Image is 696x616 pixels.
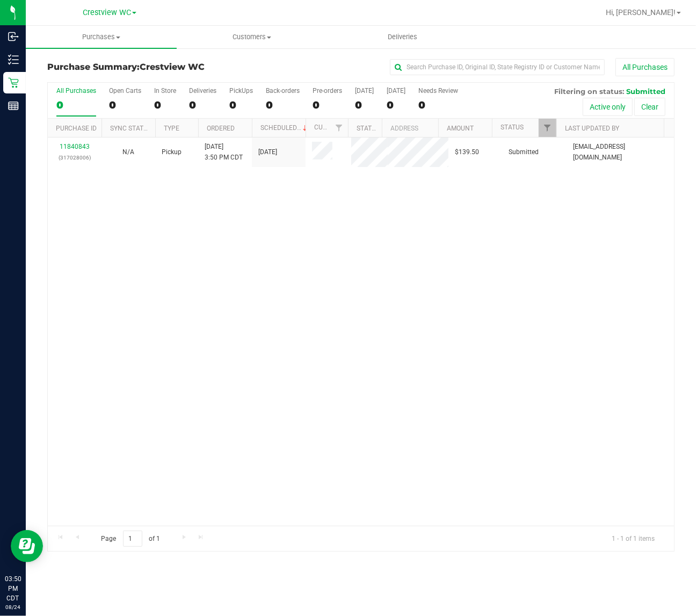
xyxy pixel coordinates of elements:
span: [EMAIL_ADDRESS][DOMAIN_NAME] [573,142,668,162]
a: Amount [447,125,474,132]
input: 1 [123,531,142,547]
span: Purchases [26,32,177,42]
span: Deliveries [373,32,432,42]
span: Submitted [626,87,665,96]
div: Pre-orders [313,87,342,95]
div: 0 [154,99,176,111]
a: Filter [539,119,556,137]
a: Customers [177,26,328,48]
a: Status [501,124,524,131]
a: Purchase ID [56,125,97,132]
span: Filtering on status: [554,87,624,96]
div: 0 [313,99,342,111]
a: State Registry ID [357,125,413,132]
div: 0 [229,99,253,111]
th: Address [382,119,438,137]
span: Submitted [509,147,539,157]
a: 11840843 [60,143,90,150]
div: 0 [189,99,216,111]
div: Open Carts [109,87,141,95]
div: 0 [56,99,96,111]
p: 08/24 [5,603,21,611]
a: Purchases [26,26,177,48]
span: Not Applicable [122,148,134,156]
span: $139.50 [455,147,479,157]
p: (317028006) [54,153,95,163]
div: [DATE] [355,87,374,95]
div: Deliveries [189,87,216,95]
span: Page of 1 [92,531,169,547]
a: Sync Status [110,125,151,132]
div: PickUps [229,87,253,95]
a: Scheduled [260,124,309,132]
a: Ordered [207,125,235,132]
a: Customer [314,124,347,131]
p: 03:50 PM CDT [5,574,21,603]
span: Crestview WC [83,8,131,17]
div: 0 [266,99,300,111]
a: Last Updated By [565,125,619,132]
div: In Store [154,87,176,95]
inline-svg: Inbound [8,31,19,42]
iframe: Resource center [11,530,43,562]
div: 0 [355,99,374,111]
span: [DATE] [258,147,277,157]
a: Type [164,125,179,132]
div: 0 [387,99,405,111]
span: Customers [177,32,327,42]
button: All Purchases [615,58,675,76]
span: Hi, [PERSON_NAME]! [606,8,676,17]
button: Active only [583,98,633,116]
div: All Purchases [56,87,96,95]
span: [DATE] 3:50 PM CDT [205,142,243,162]
input: Search Purchase ID, Original ID, State Registry ID or Customer Name... [390,59,605,75]
h3: Purchase Summary: [47,62,256,72]
inline-svg: Inventory [8,54,19,65]
div: [DATE] [387,87,405,95]
button: N/A [122,147,134,157]
span: Crestview WC [140,62,205,72]
inline-svg: Reports [8,100,19,111]
div: 0 [418,99,458,111]
span: Pickup [162,147,182,157]
button: Clear [634,98,665,116]
inline-svg: Retail [8,77,19,88]
span: 1 - 1 of 1 items [603,531,663,547]
div: 0 [109,99,141,111]
a: Deliveries [328,26,479,48]
div: Needs Review [418,87,458,95]
a: Filter [330,119,348,137]
div: Back-orders [266,87,300,95]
